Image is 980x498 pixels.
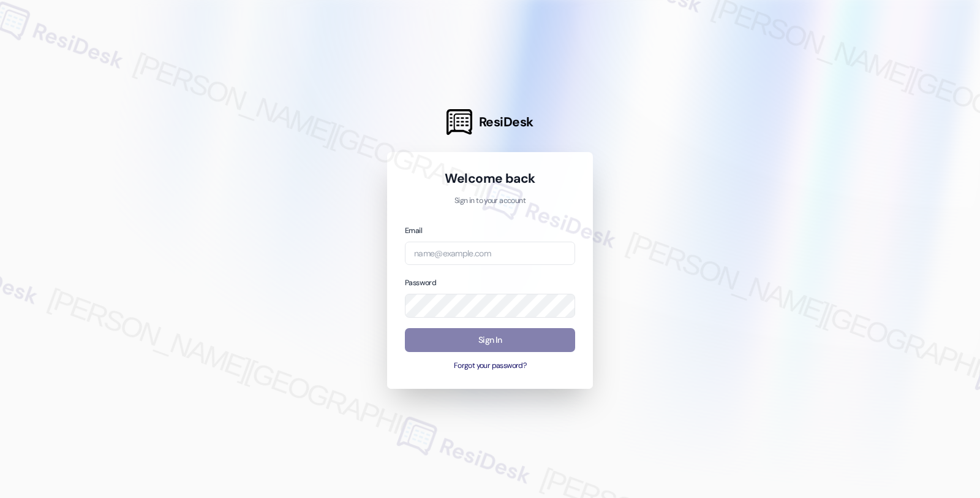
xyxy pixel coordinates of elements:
[405,196,575,207] p: Sign in to your account
[405,170,575,187] h1: Welcome back
[479,113,533,131] span: ResiDesk
[405,226,422,236] label: Email
[405,328,575,352] button: Sign In
[447,109,472,135] img: ResiDesk Logo
[405,278,436,288] label: Password
[405,361,575,372] button: Forgot your password?
[405,242,575,266] input: name@example.com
